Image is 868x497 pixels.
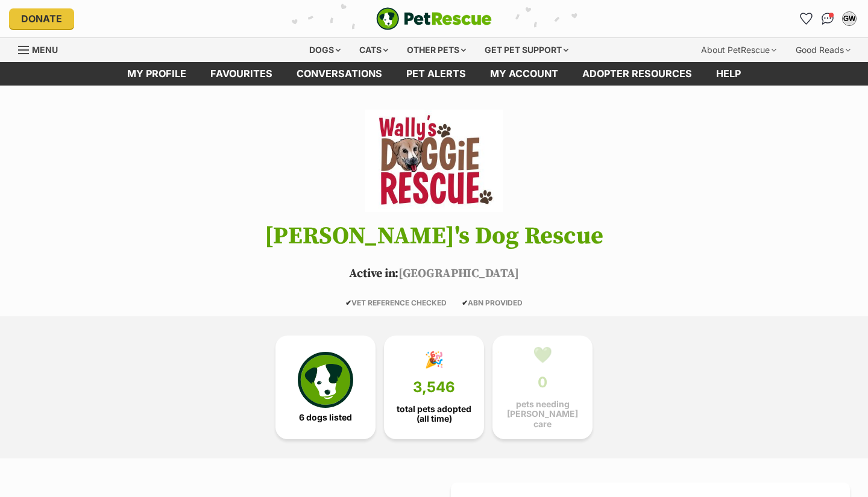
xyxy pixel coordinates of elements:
span: Active in: [349,266,398,281]
a: Favourites [198,62,285,86]
div: Other pets [398,38,474,62]
span: total pets adopted (all time) [394,404,474,424]
icon: ✔ [462,298,468,307]
span: 3,546 [413,379,455,396]
a: Help [704,62,753,86]
a: My profile [115,62,198,86]
a: Menu [18,38,66,60]
span: VET REFERENCE CHECKED [345,298,447,307]
div: Good Reads [787,38,859,62]
a: Favourites [796,9,816,28]
span: ABN PROVIDED [462,298,523,307]
div: 🎉 [424,351,444,369]
span: Menu [32,45,58,55]
img: petrescue-icon-eee76f85a60ef55c4a1927667547b313a7c0e82042636edf73dce9c88f694885.svg [298,352,353,407]
a: My account [478,62,570,86]
div: GW [843,13,855,25]
a: PetRescue [376,7,492,30]
a: 🎉 3,546 total pets adopted (all time) [384,336,484,439]
img: Wally's Dog Rescue [365,110,503,212]
div: Cats [351,38,397,62]
a: Donate [9,8,74,29]
img: chat-41dd97257d64d25036548639549fe6c8038ab92f7586957e7f3b1b290dea8141.svg [822,13,834,25]
icon: ✔ [345,298,351,307]
div: About PetRescue [693,38,785,62]
button: My account [840,9,859,28]
a: Adopter resources [570,62,704,86]
a: conversations [285,62,394,86]
span: 6 dogs listed [299,413,352,422]
img: logo-e224e6f780fb5917bec1dbf3a21bbac754714ae5b6737aabdf751b685950b380.svg [376,7,492,30]
a: 💚 0 pets needing [PERSON_NAME] care [492,336,593,439]
span: 0 [538,374,547,391]
ul: Account quick links [796,9,859,28]
a: 6 dogs listed [275,336,376,439]
span: pets needing [PERSON_NAME] care [503,399,582,428]
a: Pet alerts [394,62,478,86]
div: Get pet support [476,38,577,62]
a: Conversations [818,9,837,28]
div: Dogs [301,38,349,62]
div: 💚 [533,346,552,364]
